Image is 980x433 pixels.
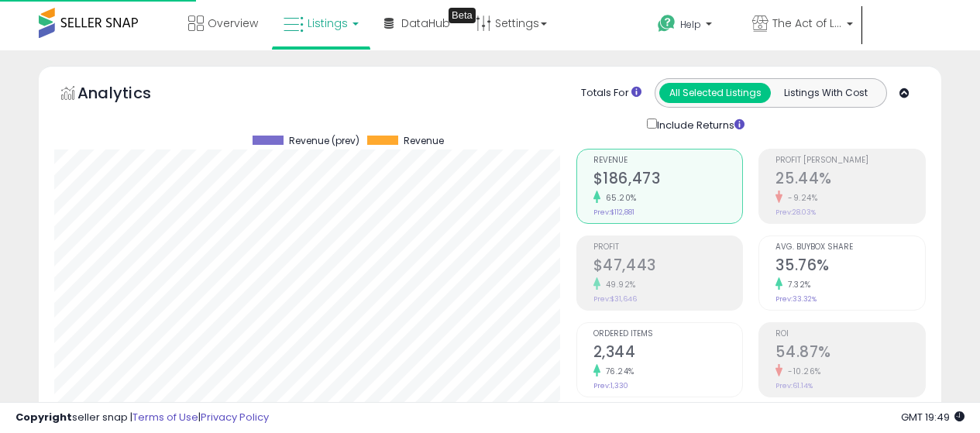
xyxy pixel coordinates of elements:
span: ROI [775,330,925,338]
small: Prev: $31,646 [593,294,637,304]
small: Prev: 33.32% [775,294,817,304]
small: Prev: 61.14% [775,381,813,390]
span: Revenue [593,156,743,165]
a: Help [645,2,738,50]
small: Prev: $112,881 [593,208,634,217]
div: Include Returns [635,115,763,133]
span: Listings [308,15,348,31]
span: 2025-09-6 19:49 GMT [901,410,965,424]
span: Profit [593,243,743,252]
i: Get Help [657,14,676,33]
span: Profit [PERSON_NAME] [775,156,925,165]
span: Avg. Buybox Share [775,243,925,252]
span: Help [680,18,701,31]
small: Prev: 1,330 [593,381,628,390]
button: Listings With Cost [770,83,882,103]
h2: 2,344 [593,343,743,364]
a: Terms of Use [132,410,198,424]
div: Totals For [581,86,641,101]
span: Revenue (prev) [289,136,359,146]
h2: 25.44% [775,170,925,191]
span: The Act of Living [772,15,842,31]
small: -10.26% [782,366,821,377]
small: Prev: 28.03% [775,208,816,217]
strong: Copyright [15,410,72,424]
span: DataHub [401,15,450,31]
small: 65.20% [600,192,637,204]
span: Ordered Items [593,330,743,338]
h2: $47,443 [593,256,743,277]
button: All Selected Listings [659,83,771,103]
span: Revenue [404,136,444,146]
small: 76.24% [600,366,634,377]
h2: 54.87% [775,343,925,364]
h5: Analytics [77,82,181,108]
small: 49.92% [600,279,636,290]
span: Overview [208,15,258,31]
h2: $186,473 [593,170,743,191]
div: Tooltip anchor [449,8,476,23]
div: seller snap | | [15,411,269,425]
small: 7.32% [782,279,811,290]
a: Privacy Policy [201,410,269,424]
h2: 35.76% [775,256,925,277]
small: -9.24% [782,192,817,204]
